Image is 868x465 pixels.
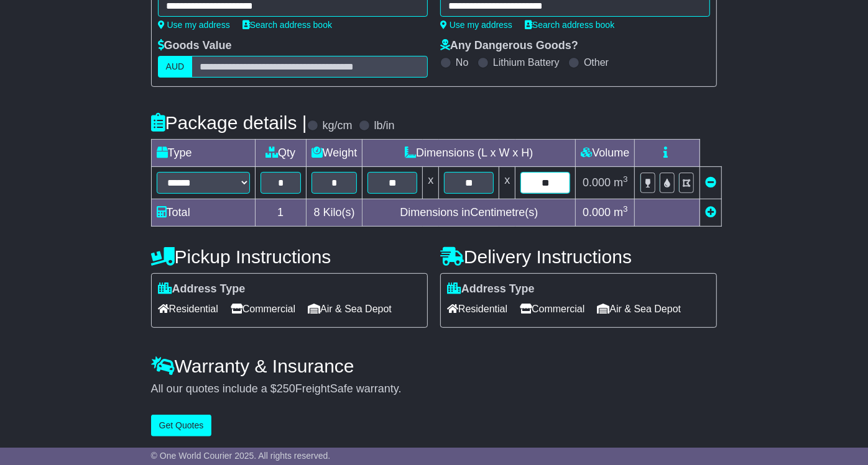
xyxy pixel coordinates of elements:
span: Commercial [231,299,295,318]
label: kg/cm [323,119,353,133]
h4: Package details | [151,112,307,133]
label: Lithium Battery [493,56,560,68]
sup: 3 [623,174,628,184]
h4: Pickup Instructions [151,246,428,267]
td: Dimensions in Centimetre(s) [362,199,576,227]
td: Volume [576,140,635,167]
h4: Delivery Instructions [440,246,717,267]
span: m [614,206,628,219]
span: Residential [158,299,218,318]
label: Address Type [158,282,246,296]
a: Search address book [242,20,332,30]
label: AUD [158,56,193,78]
td: Qty [255,140,306,167]
a: Add new item [705,206,716,219]
td: x [499,167,515,199]
span: © One World Courier 2025. All rights reserved. [151,451,331,461]
a: Use my address [158,20,230,30]
span: Residential [447,299,507,318]
label: Goods Value [158,39,232,53]
label: Address Type [447,282,535,296]
button: Get Quotes [151,415,212,436]
td: Weight [306,140,362,167]
td: Type [151,140,255,167]
span: Commercial [520,299,584,318]
span: Air & Sea Depot [308,299,392,318]
label: No [456,56,468,68]
a: Remove this item [705,176,716,189]
span: 8 [313,206,320,219]
a: Use my address [440,20,512,30]
td: x [423,167,439,199]
td: 1 [255,199,306,227]
span: m [614,176,628,189]
span: 0.000 [583,176,611,189]
sup: 3 [623,204,628,214]
label: Other [584,56,609,68]
label: lb/in [374,119,395,133]
div: All our quotes include a $ FreightSafe warranty. [151,382,718,396]
td: Dimensions (L x W x H) [362,140,576,167]
label: Any Dangerous Goods? [440,39,578,53]
a: Search address book [525,20,614,30]
h4: Warranty & Insurance [151,356,718,376]
span: 250 [277,382,295,395]
td: Total [151,199,255,227]
td: Kilo(s) [306,199,362,227]
span: 0.000 [583,206,611,219]
span: Air & Sea Depot [598,299,681,318]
